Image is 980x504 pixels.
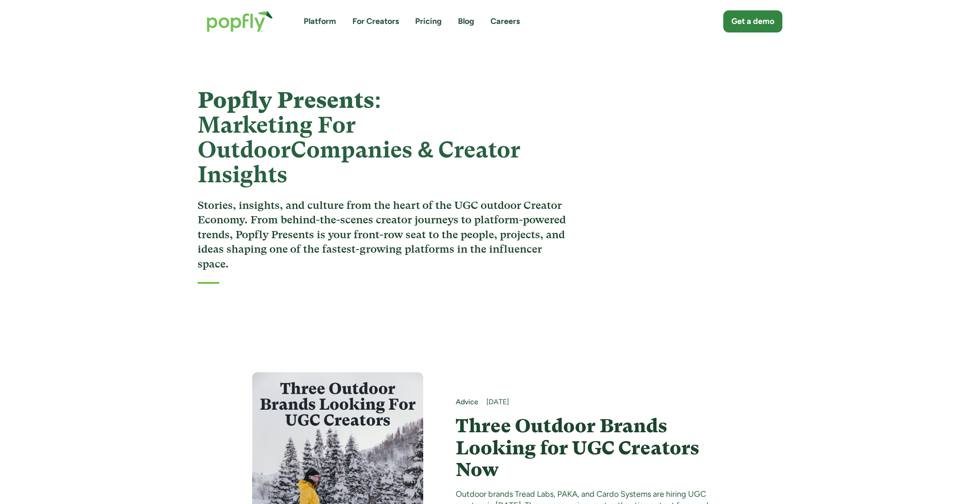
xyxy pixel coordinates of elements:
h3: Stories, insights, and culture from the heart of the UGC outdoor Creator Economy. From behind-the... [198,198,572,271]
h1: Popfly Presents: [198,88,572,187]
div: [DATE] [486,397,728,407]
a: For Creators [352,16,399,27]
a: Get a demo [723,10,782,32]
a: Advice [456,397,478,407]
a: home [198,2,282,41]
strong: Companies & Creator Insights [198,137,520,188]
a: Platform [304,16,336,27]
a: Pricing [415,16,442,27]
a: Blog [458,16,474,27]
a: Careers [490,16,520,27]
a: Three Outdoor Brands Looking for UGC Creators Now [456,415,728,481]
div: Get a demo [731,16,774,27]
strong: Marketing For Outdoor [198,112,356,163]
